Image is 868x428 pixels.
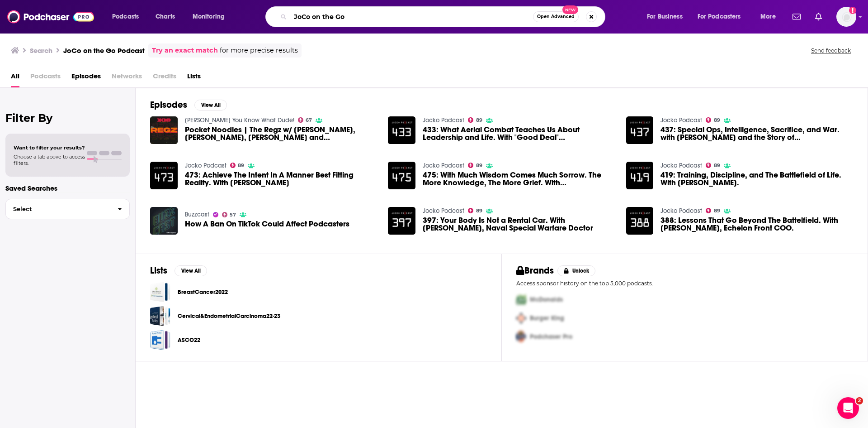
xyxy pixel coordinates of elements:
[306,118,312,122] span: 67
[185,126,377,141] a: Pocket Noodles | The Regz w/ Robert Kelly, Dan Soder, Luis J. Gomez and Joe List Ep #42
[530,314,564,322] span: Burger King
[468,117,482,123] a: 89
[230,163,245,168] a: 89
[185,162,226,169] a: Jocko Podcast
[660,126,853,141] span: 437: Special Ops, Intelligence, Sacrifice, and War. with [PERSON_NAME] and the Story of [PERSON_N...
[468,163,482,168] a: 89
[150,116,178,144] img: Pocket Noodles | The Regz w/ Robert Kelly, Dan Soder, Luis J. Gomez and Joe List Ep #42
[513,309,530,327] img: Second Pro Logo
[238,164,244,168] span: 89
[698,10,741,23] span: For Podcasters
[5,184,130,192] p: Saved Searches
[836,7,856,27] span: Logged in as WesBurdett
[706,163,720,168] a: 89
[836,7,856,27] img: User Profile
[112,10,139,23] span: Podcasts
[660,216,853,232] a: 388: Lessons That Go Beyond The Battelfield. With Jamie Cochran, Echelon Front COO.
[836,7,856,27] button: Show profile menu
[30,46,52,55] h3: Search
[423,216,615,232] span: 397: Your Body Is Not a Rental Car. With [PERSON_NAME], Naval Special Warfare Doctor
[423,116,464,124] a: Jocko Podcast
[516,280,853,287] p: Access sponsor history on the top 5,000 podcasts.
[185,171,377,187] a: 473: Achieve The Intent In A Manner Best Fitting Reality. With Codey Gandy
[530,296,563,303] span: McDonalds
[185,211,209,218] a: Buzzcast
[706,117,720,123] a: 89
[760,10,776,23] span: More
[714,118,720,122] span: 89
[660,116,702,124] a: Jocko Podcast
[849,7,856,14] svg: Add a profile image
[513,327,530,346] img: Third Pro Logo
[230,213,236,217] span: 57
[152,45,218,56] a: Try an exact match
[290,10,533,24] input: Search podcasts, credits, & more...
[178,287,228,297] a: BreastCancer2022
[660,216,853,232] span: 388: Lessons That Go Beyond The Battelfield. With [PERSON_NAME], Echelon Front COO.
[660,162,702,169] a: Jocko Podcast
[5,111,130,125] h2: Filter By
[298,117,312,123] a: 67
[175,265,207,276] button: View All
[388,116,415,144] img: 433: What Aerial Combat Teaches Us About Leadership and Life. With "Good Deal" Dave Berke.
[476,209,482,213] span: 89
[153,69,176,87] span: Credits
[516,265,554,276] h2: Brands
[222,212,236,217] a: 57
[423,162,464,169] a: Jocko Podcast
[660,207,702,215] a: Jocko Podcast
[533,11,579,22] button: Open AdvancedNew
[562,5,579,14] span: New
[150,282,170,302] a: BreastCancer2022
[150,207,178,235] img: How A Ban On TikTok Could Affect Podcasters
[14,144,85,151] span: Want to filter your results?
[557,265,596,276] button: Unlock
[423,171,615,187] a: 475: With Much Wisdom Comes Much Sorrow. The More Knowledge, The More Grief. With Oliver Anthony ...
[112,69,142,87] span: Networks
[150,162,178,189] img: 473: Achieve The Intent In A Manner Best Fitting Reality. With Codey Gandy
[178,311,280,321] a: Cervical&EndometrialCarcinoma22-23
[156,10,175,23] span: Charts
[14,154,85,166] span: Choose a tab above to access filters.
[476,118,482,122] span: 89
[11,69,19,87] a: All
[423,207,464,215] a: Jocko Podcast
[7,8,94,25] img: Podchaser - Follow, Share and Rate Podcasts
[626,207,654,235] img: 388: Lessons That Go Beyond The Battelfield. With Jamie Cochran, Echelon Front COO.
[754,10,787,24] button: open menu
[388,162,415,189] a: 475: With Much Wisdom Comes Much Sorrow. The More Knowledge, The More Grief. With Oliver Anthony ...
[856,397,863,404] span: 2
[714,164,720,168] span: 89
[150,330,170,350] span: ASCO22
[837,397,859,419] iframe: Intercom live chat
[626,116,654,144] img: 437: Special Ops, Intelligence, Sacrifice, and War. with Joe Kent and the Story of Shannon Kent.
[150,99,187,111] h2: Episodes
[692,10,754,24] button: open menu
[220,45,298,56] span: for more precise results
[530,333,572,341] span: Podchaser Pro
[274,6,614,27] div: Search podcasts, credits, & more...
[423,171,615,187] span: 475: With Much Wisdom Comes Much Sorrow. The More Knowledge, The More Grief. With [PERSON_NAME] M...
[5,199,130,219] button: Select
[811,9,826,24] a: Show notifications dropdown
[537,14,575,19] span: Open Advanced
[388,207,415,235] img: 397: Your Body Is Not a Rental Car. With Dr. Matthew Provencher, Naval Special Warfare Doctor
[71,69,101,87] span: Episodes
[6,206,110,212] span: Select
[187,69,201,87] a: Lists
[150,10,180,24] a: Charts
[789,9,804,24] a: Show notifications dropdown
[150,265,167,276] h2: Lists
[178,335,200,345] a: ASCO22
[30,69,61,87] span: Podcasts
[423,126,615,141] span: 433: What Aerial Combat Teaches Us About Leadership and Life. With "Good Deal" [PERSON_NAME].
[106,10,151,24] button: open menu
